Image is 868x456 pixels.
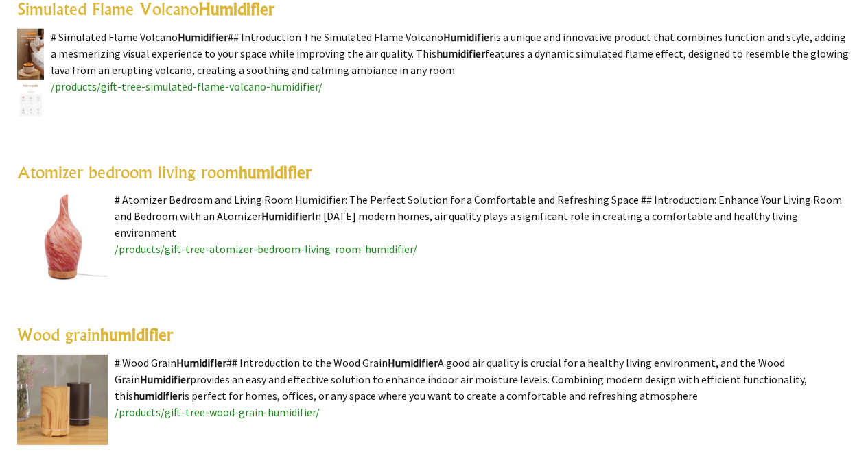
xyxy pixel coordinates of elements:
highlight: Humidifier [178,30,228,44]
highlight: Humidifier [140,372,190,386]
highlight: humidifier [133,389,182,403]
img: Simulated Flame Volcano Humidifier [17,29,44,119]
highlight: Humidifier [176,356,226,370]
highlight: humidifier [100,324,173,345]
highlight: humidifier [239,162,312,182]
highlight: Humidifier [261,209,312,223]
highlight: Humidifier [443,30,493,44]
highlight: Humidifier [388,356,438,370]
a: /products/gift-tree-simulated-flame-volcano-humidifier/ [51,80,322,93]
a: /products/gift-tree-wood-grain-humidifier/ [115,405,320,419]
a: Wood grainhumidifier [17,324,173,345]
img: Wood grain humidifier [17,355,108,445]
highlight: humidifier [436,47,485,60]
a: /products/gift-tree-atomizer-bedroom-living-room-humidifier/ [115,242,417,256]
a: Atomizer bedroom living roomhumidifier [17,162,312,182]
img: Atomizer bedroom living room humidifier [17,191,108,282]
